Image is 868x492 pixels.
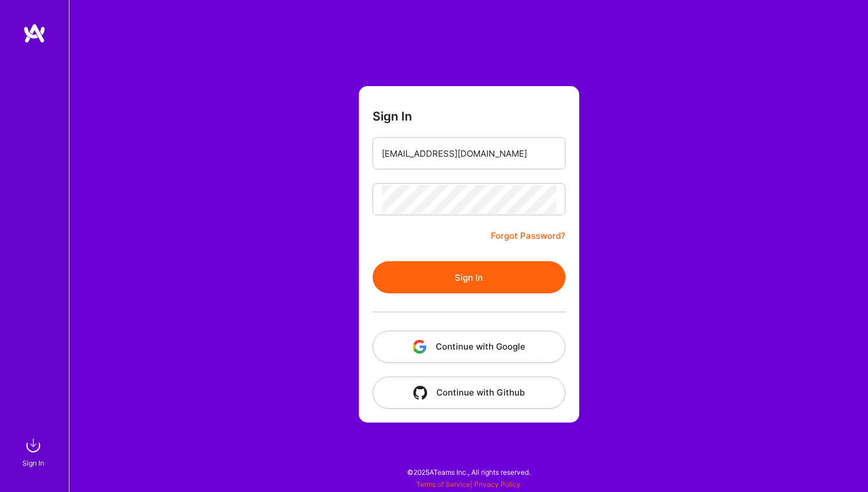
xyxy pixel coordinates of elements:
[22,457,44,469] div: Sign In
[24,434,45,469] a: sign inSign In
[416,480,521,489] span: |
[22,434,45,457] img: sign in
[373,261,565,293] button: Sign In
[23,23,46,44] img: logo
[474,480,521,489] a: Privacy Policy
[413,340,427,354] img: icon
[373,331,565,363] button: Continue with Google
[491,229,565,243] a: Forgot Password?
[373,377,565,409] button: Continue with Github
[69,458,868,486] div: © 2025 ATeams Inc., All rights reserved.
[416,480,470,489] a: Terms of Service
[413,386,427,400] img: icon
[373,109,412,123] h3: Sign In
[382,139,556,168] input: Email...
